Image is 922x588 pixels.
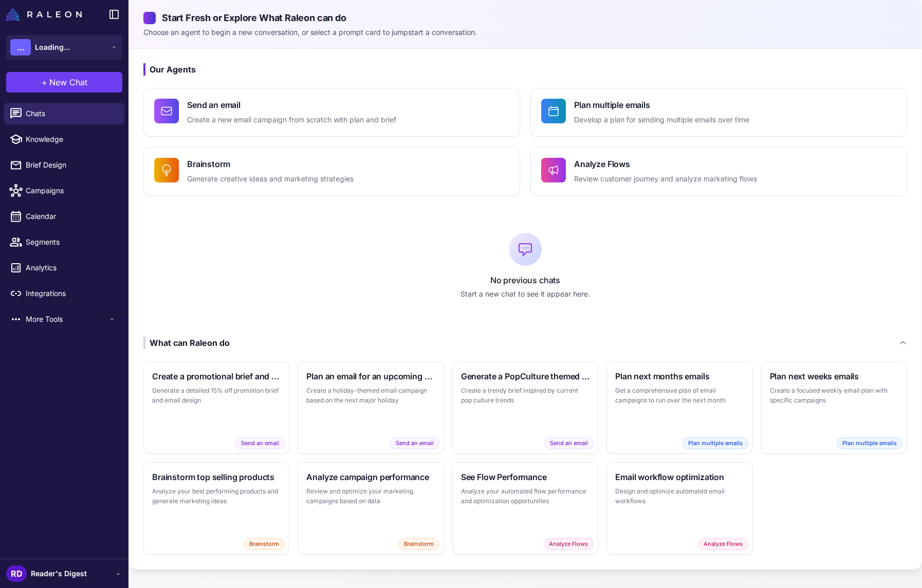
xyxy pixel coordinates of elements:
span: Send an email [235,437,285,449]
div: What can Raleon do [143,337,230,349]
button: +New Chat [6,72,122,93]
button: BrainstormGenerate creative ideas and marketing strategies [143,147,520,196]
button: Generate a PopCulture themed briefCreate a trendy brief inspired by current pop culture trendsSen... [452,361,598,454]
p: Design and optimize automated email workflows [615,486,744,506]
a: Chats [4,103,124,124]
div: RD [6,565,27,582]
a: Analytics [4,257,124,279]
h3: Plan an email for an upcoming holiday [306,370,435,382]
button: Brainstorm top selling productsAnalyze your best performing products and generate marketing ideas... [143,462,289,555]
span: More Tools [26,314,108,325]
span: Reader's Digest [31,568,87,579]
button: Analyze FlowsReview customer journey and analyze marketing flows [530,147,907,196]
span: Analytics [26,262,116,273]
h3: Our Agents [143,63,907,76]
p: Analyze your best performing products and generate marketing ideas [152,486,281,506]
p: Get a comprehensive plan of email campaigns to run over the next month [615,385,744,406]
span: Brainstorm [398,538,439,550]
button: ...Loading... [6,35,122,60]
span: Chats [26,108,116,119]
p: Review customer journey and analyze marketing flows [574,173,757,185]
p: Create a trendy brief inspired by current pop culture trends [461,385,589,406]
p: Review and optimize your marketing campaigns based on data [306,486,435,506]
a: Campaigns [4,180,124,201]
a: Integrations [4,283,124,304]
button: See Flow PerformanceAnalyze your automated flow performance and optimization opportunitiesAnalyze... [452,462,598,555]
span: Analyze Flows [698,538,748,550]
h3: Create a promotional brief and email [152,370,281,382]
button: Plan next weeks emailsCreate a focused weekly email plan with specific campaignsPlan multiple emails [761,361,907,454]
a: Knowledge [4,128,124,150]
img: Raleon Logo [6,8,82,21]
h3: Generate a PopCulture themed brief [461,370,589,382]
h4: Brainstorm [187,158,354,170]
button: Plan multiple emailsDevelop a plan for sending multiple emails over time [530,88,907,137]
span: Loading... [35,42,70,53]
h3: Analyze campaign performance [306,471,435,483]
a: Segments [4,231,124,253]
span: + [42,76,47,88]
h4: Analyze Flows [574,158,757,170]
h3: Brainstorm top selling products [152,471,281,483]
span: Send an email [544,437,594,449]
button: Plan an email for an upcoming holidayCreate a holiday-themed email campaign based on the next maj... [298,361,444,454]
p: Generate a detailed 15% off promotion brief and email design [152,385,281,406]
span: Integrations [26,288,116,299]
a: Calendar [4,206,124,227]
h2: Start Fresh or Explore What Raleon can do [143,11,907,25]
button: Plan next months emailsGet a comprehensive plan of email campaigns to run over the next monthPlan... [606,361,752,454]
a: Brief Design [4,154,124,176]
span: Send an email [390,437,439,449]
h3: Plan next weeks emails [770,370,898,382]
span: Brainstorm [244,538,285,550]
h3: See Flow Performance [461,471,589,483]
span: Analyze Flows [543,538,594,550]
h3: Email workflow optimization [615,471,744,483]
p: Generate creative ideas and marketing strategies [187,173,354,185]
p: Analyze your automated flow performance and optimization opportunities [461,486,589,506]
span: Brief Design [26,159,116,171]
button: Email workflow optimizationDesign and optimize automated email workflowsAnalyze Flows [606,462,752,555]
span: Knowledge [26,134,116,145]
p: No previous chats [143,274,907,286]
div: ... [10,39,31,56]
h4: Send an email [187,99,396,111]
span: New Chat [49,76,87,88]
button: Send an emailCreate a new email campaign from scratch with plan and brief [143,88,520,137]
p: Create a focused weekly email plan with specific campaigns [770,385,898,406]
h3: Plan next months emails [615,370,744,382]
button: Analyze campaign performanceReview and optimize your marketing campaigns based on dataBrainstorm [298,462,444,555]
p: Develop a plan for sending multiple emails over time [574,114,749,126]
button: Create a promotional brief and emailGenerate a detailed 15% off promotion brief and email designS... [143,361,289,454]
p: Start a new chat to see it appear here. [143,288,907,300]
p: Choose an agent to begin a new conversation, or select a prompt card to jumpstart a conversation. [143,27,907,38]
span: Segments [26,236,116,248]
span: Calendar [26,211,116,222]
span: Plan multiple emails [683,437,748,449]
h4: Plan multiple emails [574,99,749,111]
p: Create a new email campaign from scratch with plan and brief [187,114,396,126]
p: Create a holiday-themed email campaign based on the next major holiday [306,385,435,406]
span: Plan multiple emails [837,437,902,449]
a: Raleon Logo [6,8,86,21]
span: Campaigns [26,185,116,196]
